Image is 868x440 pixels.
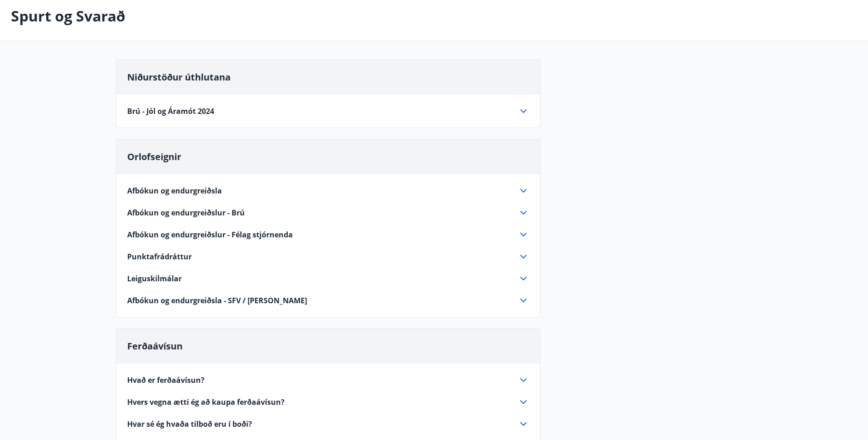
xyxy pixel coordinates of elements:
span: Hvað er ferðaávísun? [127,375,205,385]
span: Afbókun og endurgreiðslur - Félag stjórnenda [127,230,293,240]
div: Leiguskilmálar [127,273,529,284]
div: Afbókun og endurgreiðsla - SFV / [PERSON_NAME] [127,295,529,306]
span: Ferðaávísun [127,340,183,352]
span: Niðurstöður úthlutana [127,71,231,83]
div: Punktafrádráttur [127,251,529,262]
div: Hvar sé ég hvaða tilboð eru í boði? [127,419,529,429]
div: Afbókun og endurgreiðslur - Félag stjórnenda [127,229,529,240]
span: Orlofseignir [127,150,181,163]
span: Leiguskilmálar [127,274,182,284]
div: Afbókun og endurgreiðslur - Brú [127,207,529,218]
p: Spurt og Svarað [11,6,125,26]
div: Hvað er ferðaávísun? [127,375,529,386]
span: Hvers vegna ætti ég að kaupa ferðaávísun? [127,397,285,407]
span: Brú - Jól og Áramót 2024 [127,106,214,116]
div: Brú - Jól og Áramót 2024 [127,106,529,117]
span: Afbókun og endurgreiðslur - Brú [127,208,245,218]
span: Punktafrádráttur [127,252,192,262]
span: Afbókun og endurgreiðsla - SFV / [PERSON_NAME] [127,295,307,306]
span: Hvar sé ég hvaða tilboð eru í boði? [127,419,252,429]
div: Hvers vegna ætti ég að kaupa ferðaávísun? [127,397,529,408]
div: Afbókun og endurgreiðsla [127,185,529,196]
span: Afbókun og endurgreiðsla [127,186,222,196]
